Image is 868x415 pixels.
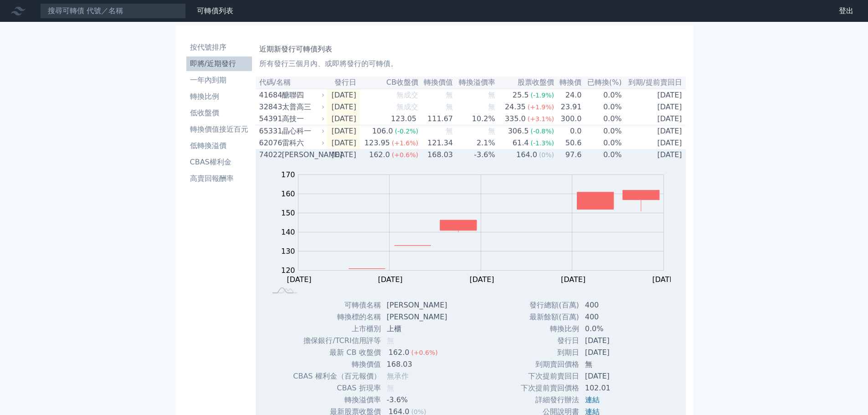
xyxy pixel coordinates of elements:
div: 162.0 [387,347,411,358]
td: 最新餘額(百萬) [520,311,580,323]
td: [DATE] [580,370,648,382]
div: 306.5 [506,126,531,137]
a: 低轉換溢價 [186,138,252,153]
td: 到期賣回價格 [520,359,580,370]
p: 所有發行三個月內、或即將發行的可轉債。 [259,58,682,69]
td: 400 [580,299,648,311]
li: 轉換價值接近百元 [186,124,252,135]
th: 發行日 [327,77,360,89]
a: 即將/近期發行 [186,56,252,71]
a: 按代號排序 [186,40,252,55]
span: (0%) [539,151,554,159]
span: 無 [446,127,453,135]
g: Chart [277,170,678,284]
input: 搜尋可轉債 代號／名稱 [40,3,186,19]
td: 無 [580,359,648,370]
li: 低收盤價 [186,108,252,118]
td: 轉換價值 [293,359,381,370]
td: [PERSON_NAME] [381,299,455,311]
tspan: 170 [281,170,295,179]
div: 高技一 [282,113,323,124]
td: 0.0% [582,101,622,113]
td: 97.6 [555,149,582,161]
span: 無 [446,102,453,111]
td: 50.6 [555,137,582,149]
span: (+1.6%) [392,139,418,147]
div: 雷科六 [282,138,323,149]
div: 54391 [259,113,280,124]
div: 106.0 [370,126,395,137]
td: [DATE] [327,149,360,161]
span: (+3.1%) [528,115,554,123]
tspan: [DATE] [287,275,312,284]
td: 102.01 [580,382,648,394]
a: 低收盤價 [186,106,252,120]
div: 25.5 [511,90,531,101]
td: 0.0% [582,125,622,138]
tspan: 150 [281,209,295,217]
span: (+1.9%) [528,103,554,111]
td: [DATE] [622,101,686,113]
td: 發行總額(百萬) [520,299,580,311]
a: 一年內到期 [186,73,252,87]
td: 最新 CB 收盤價 [293,347,381,359]
span: 無 [387,384,394,392]
td: 擔保銀行/TCRI信用評等 [293,335,381,347]
tspan: [DATE] [652,275,677,284]
div: 醣聯四 [282,90,323,101]
span: (-1.3%) [530,139,554,147]
td: [DATE] [622,89,686,101]
td: 0.0 [555,125,582,138]
li: 轉換比例 [186,91,252,102]
td: 300.0 [555,113,582,125]
li: 低轉換溢價 [186,140,252,151]
div: 335.0 [503,113,528,124]
div: 62076 [259,138,280,149]
tspan: 160 [281,190,295,198]
li: 即將/近期發行 [186,58,252,69]
li: 一年內到期 [186,75,252,86]
td: 0.0% [582,89,622,101]
th: 代碼/名稱 [256,77,327,89]
a: 連結 [585,395,600,404]
td: -3.6% [453,149,496,161]
li: CBAS權利金 [186,157,252,168]
td: 0.0% [582,137,622,149]
th: 轉換價 [555,77,582,89]
td: 24.0 [555,89,582,101]
th: 到期/提前賣回日 [622,77,686,89]
td: [DATE] [327,89,360,101]
span: 無 [488,127,495,135]
a: 可轉債列表 [197,6,233,15]
td: [DATE] [622,125,686,138]
div: 162.0 [367,149,392,160]
td: 轉換比例 [520,323,580,335]
td: 上櫃 [381,323,455,335]
th: 已轉換(%) [582,77,622,89]
td: 0.0% [582,113,622,125]
span: 無承作 [387,372,409,380]
td: 168.03 [381,359,455,370]
td: 下次提前賣回日 [520,370,580,382]
tspan: [DATE] [378,275,403,284]
td: 0.0% [582,149,622,161]
span: 無 [446,91,453,99]
div: 123.95 [363,138,392,149]
div: 32843 [259,102,280,113]
div: 41684 [259,90,280,101]
th: CB收盤價 [360,77,419,89]
td: 111.67 [419,113,453,125]
td: [DATE] [327,125,360,138]
td: 轉換溢價率 [293,394,381,406]
span: (+0.6%) [411,349,437,356]
td: [DATE] [327,101,360,113]
td: 可轉債名稱 [293,299,381,311]
td: 121.34 [419,137,453,149]
th: 轉換價值 [419,77,453,89]
td: 發行日 [520,335,580,347]
td: [DATE] [327,137,360,149]
tspan: [DATE] [561,275,586,284]
g: Series [349,190,659,269]
div: [PERSON_NAME] [282,149,323,160]
a: 登出 [832,4,861,18]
